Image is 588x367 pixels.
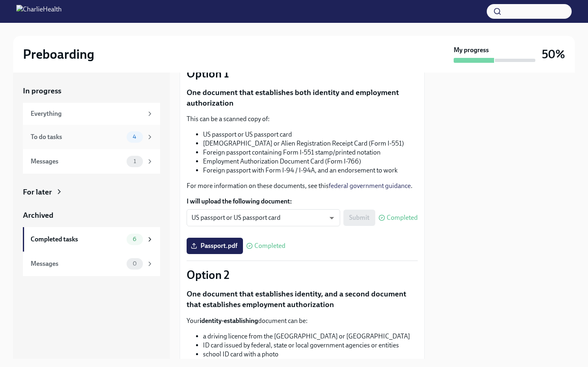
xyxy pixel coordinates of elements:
li: Foreign passport containing Form I-551 stamp/printed notation [203,148,418,157]
li: [DEMOGRAPHIC_DATA] or Alien Registration Receipt Card (Form I-551) [203,139,418,148]
p: Your document can be: [187,316,418,325]
a: Messages1 [23,149,160,174]
li: Employment Authorization Document Card (Form I-766) [203,157,418,166]
label: Passport.pdf [187,238,243,254]
div: Completed tasks [31,235,123,244]
li: a driving licence from the [GEOGRAPHIC_DATA] or [GEOGRAPHIC_DATA] [203,332,418,341]
a: Messages0 [23,252,160,276]
h3: 50% [542,47,565,62]
p: Option 2 [187,268,418,282]
div: For later [23,187,52,197]
li: ID card issued by federal, state or local government agencies or entities [203,341,418,350]
label: I will upload the following document: [187,197,418,206]
span: Passport.pdf [192,242,237,250]
li: US passport or US passport card [203,130,418,139]
div: Messages [31,259,123,268]
a: federal government guidance [329,182,411,190]
a: For later [23,187,160,197]
span: Completed [387,214,418,221]
strong: My progress [454,46,489,55]
span: 0 [128,261,142,267]
span: Completed [254,243,285,249]
div: US passport or US passport card [187,209,340,226]
li: Foreign passport with Form I-94 / I-94A, and an endorsement to work [203,166,418,175]
a: In progress [23,86,160,96]
li: school ID card with a photo [203,350,418,359]
p: One document that establishes identity, and a second document that establishes employment authori... [187,289,418,310]
a: To do tasks4 [23,125,160,149]
div: To do tasks [31,133,123,141]
span: 6 [128,236,141,242]
strong: identity-establishing [200,317,258,325]
div: Everything [31,109,143,118]
a: Archived [23,210,160,221]
h2: Preboarding [23,46,94,62]
img: CharlieHealth [16,5,62,18]
p: For more information on these documents, see this . [187,181,418,190]
p: This can be a scanned copy of: [187,115,418,124]
span: 1 [129,158,141,164]
div: Messages [31,157,123,166]
a: Completed tasks6 [23,227,160,252]
p: Option 1 [187,66,418,81]
p: One document that establishes both identity and employment authorization [187,87,418,108]
span: 4 [128,134,141,140]
a: Everything [23,103,160,125]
